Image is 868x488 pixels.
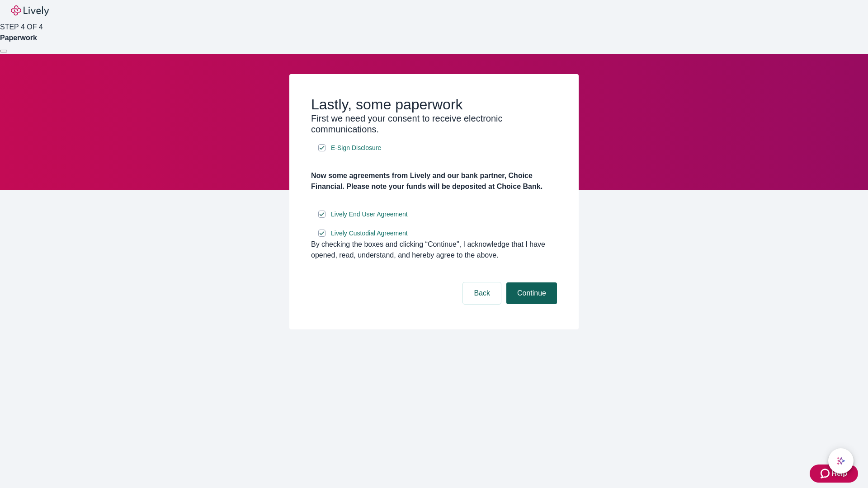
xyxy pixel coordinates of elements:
[836,456,845,465] svg: Lively AI Assistant
[463,282,501,304] button: Back
[311,96,557,113] h2: Lastly, some paperwork
[331,210,408,219] span: Lively End User Agreement
[311,170,557,192] h4: Now some agreements from Lively and our bank partner, Choice Financial. Please note your funds wi...
[331,229,408,238] span: Lively Custodial Agreement
[821,468,831,479] svg: Zendesk support icon
[810,465,858,483] button: Zendesk support iconHelp
[329,228,410,239] a: e-sign disclosure document
[331,143,381,153] span: E-Sign Disclosure
[828,448,854,474] button: chat
[831,468,847,479] span: Help
[329,142,383,154] a: e-sign disclosure document
[506,282,557,304] button: Continue
[311,239,557,261] div: By checking the boxes and clicking “Continue", I acknowledge that I have opened, read, understand...
[311,113,557,135] h3: First we need your consent to receive electronic communications.
[329,209,410,220] a: e-sign disclosure document
[11,5,49,16] img: Lively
